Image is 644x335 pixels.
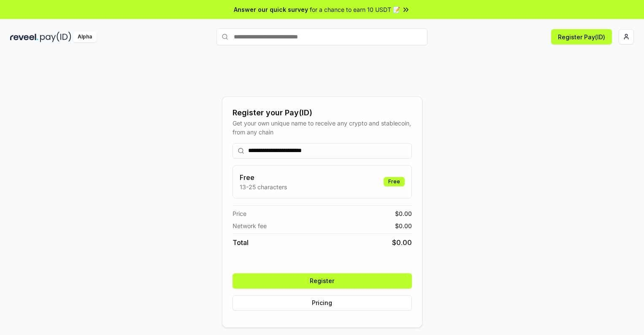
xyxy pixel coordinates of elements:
[233,107,412,119] div: Register your Pay(ID)
[10,32,38,42] img: reveel_dark
[234,5,308,14] span: Answer our quick survey
[233,221,267,230] span: Network fee
[40,32,71,42] img: pay_id
[395,221,412,230] span: $ 0.00
[384,177,405,186] div: Free
[240,172,287,182] h3: Free
[392,237,412,248] span: $ 0.00
[233,237,249,248] span: Total
[310,5,400,14] span: for a chance to earn 10 USDT 📝
[233,119,412,136] div: Get your own unique name to receive any crypto and stablecoin, from any chain
[73,32,97,42] div: Alpha
[233,273,412,289] button: Register
[240,182,287,191] p: 13-25 characters
[395,209,412,218] span: $ 0.00
[233,295,412,310] button: Pricing
[551,29,612,44] button: Register Pay(ID)
[233,209,246,218] span: Price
